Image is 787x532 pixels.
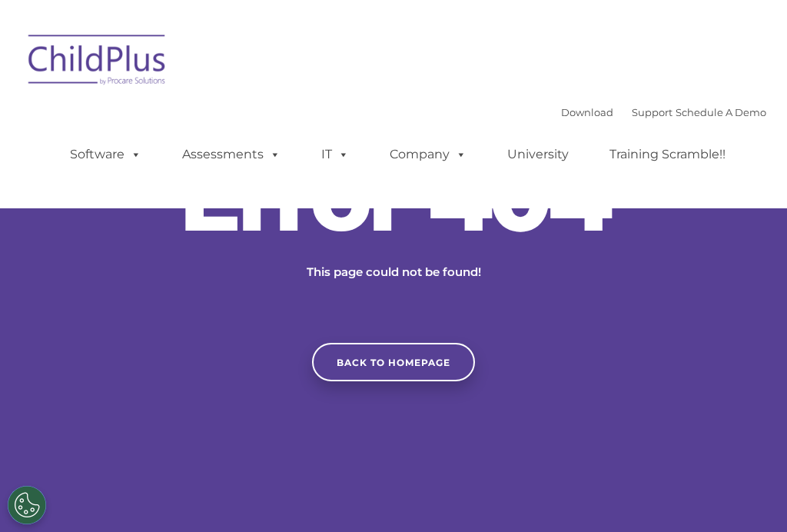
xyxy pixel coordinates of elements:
[167,139,296,170] a: Assessments
[492,139,584,170] a: University
[163,151,624,244] h2: Error 404
[306,139,364,170] a: IT
[676,106,766,118] a: Schedule A Demo
[632,106,672,118] a: Support
[561,106,766,118] font: |
[55,139,157,170] a: Software
[21,24,174,101] img: ChildPlus by Procare Solutions
[594,139,741,170] a: Training Scramble!!
[374,139,482,170] a: Company
[8,486,46,524] button: Cookies Settings
[312,343,475,381] a: Back to homepage
[232,263,555,281] p: This page could not be found!
[561,106,613,118] a: Download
